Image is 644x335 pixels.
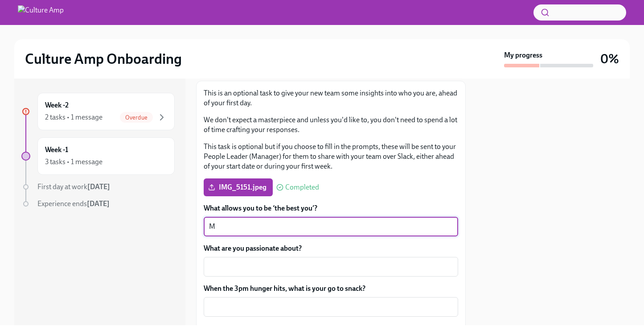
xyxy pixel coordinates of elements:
[45,145,68,155] h6: Week -1
[504,50,542,60] strong: My progress
[21,182,175,192] a: First day at work[DATE]
[210,183,267,192] span: IMG_5151.jpeg
[45,100,69,110] h6: Week -2
[204,324,458,334] label: What are you most looking forward to in your new role?
[204,284,458,294] label: When the 3pm hunger hits, what is your go to snack?
[37,199,110,208] span: Experience ends
[37,182,110,191] span: First day at work
[87,199,110,208] strong: [DATE]
[209,221,453,232] textarea: M
[87,182,110,191] strong: [DATE]
[204,115,458,135] p: We don't expect a masterpiece and unless you'd like to, you don't need to spend a lot of time cra...
[204,244,458,253] label: What are you passionate about?
[120,114,153,121] span: Overdue
[45,112,103,122] div: 2 tasks • 1 message
[18,5,64,20] img: Culture Amp
[25,50,182,68] h2: Culture Amp Onboarding
[204,88,458,108] p: This is an optional task to give your new team some insights into who you are, ahead of your firs...
[21,93,175,130] a: Week -22 tasks • 1 messageOverdue
[45,157,103,167] div: 3 tasks • 1 message
[204,142,458,171] p: This task is optional but if you choose to fill in the prompts, these will be sent to your People...
[600,51,619,67] h3: 0%
[285,184,319,191] span: Completed
[204,203,458,213] label: What allows you to be ‘the best you’?
[204,178,273,196] label: IMG_5151.jpeg
[21,137,175,175] a: Week -13 tasks • 1 message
